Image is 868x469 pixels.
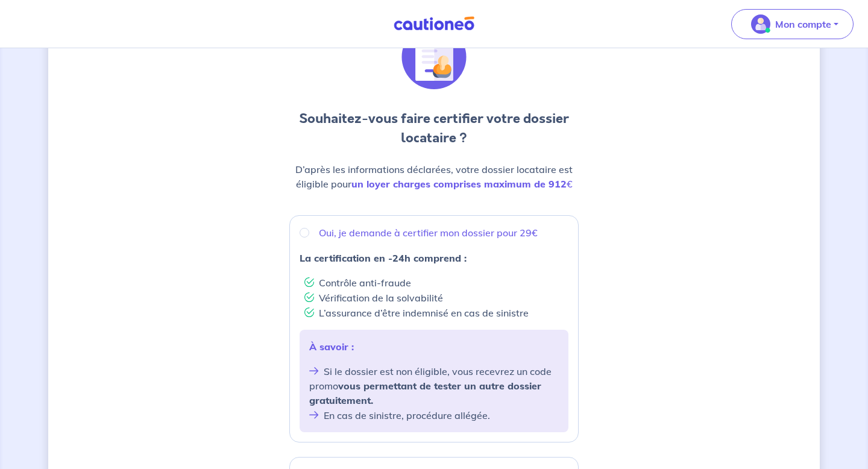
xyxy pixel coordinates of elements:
[319,225,538,240] p: Oui, je demande à certifier mon dossier pour 29€
[309,408,559,423] li: En cas de sinistre, procédure allégée.
[775,17,831,31] p: Mon compte
[309,341,354,353] strong: À savoir :
[304,305,568,320] li: L’assurance d’être indemnisé en cas de sinistre
[289,109,579,148] h3: Souhaitez-vous faire certifier votre dossier locataire ?
[304,290,568,305] li: Vérification de la solvabilité
[304,275,568,290] li: Contrôle anti-fraude
[309,364,559,408] li: Si le dossier est non éligible, vous recevrez un code promo
[401,25,467,90] img: illu_document_valid.svg
[751,14,770,34] img: illu_account_valid_menu.svg
[300,252,467,264] strong: La certification en -24h comprend :
[289,162,579,191] p: D’après les informations déclarées, votre dossier locataire est éligible pour
[389,16,479,31] img: Cautioneo
[351,178,567,190] strong: un loyer charges comprises maximum de 912
[731,9,854,39] button: illu_account_valid_menu.svgMon compte
[309,380,541,406] strong: vous permettant de tester un autre dossier gratuitement.
[351,178,573,190] em: €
